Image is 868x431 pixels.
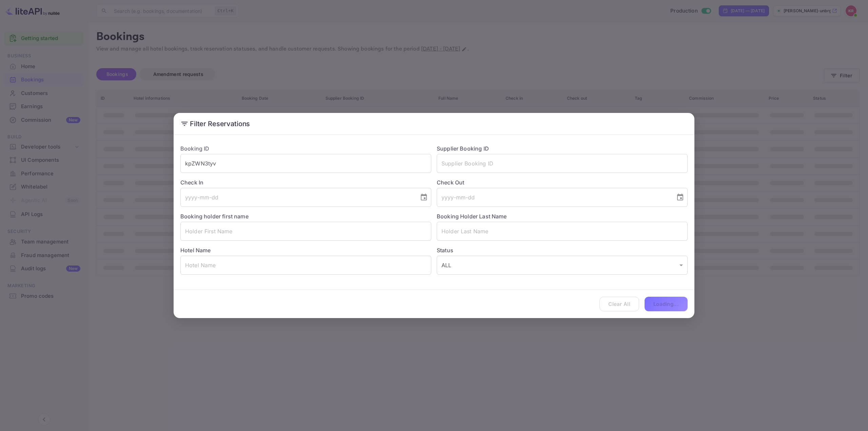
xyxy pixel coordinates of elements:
[437,222,688,241] input: Holder Last Name
[437,178,688,187] label: Check Out
[180,247,211,254] label: Hotel Name
[180,178,431,187] label: Check In
[437,256,688,275] div: ALL
[180,145,210,152] label: Booking ID
[437,145,489,152] label: Supplier Booking ID
[180,188,414,207] input: yyyy-mm-dd
[437,246,688,254] label: Status
[180,256,431,275] input: Hotel Name
[174,113,694,135] h2: Filter Reservations
[673,191,687,204] button: Choose date
[417,191,431,204] button: Choose date
[180,222,431,241] input: Holder First Name
[437,213,507,220] label: Booking Holder Last Name
[180,154,431,173] input: Booking ID
[437,154,688,173] input: Supplier Booking ID
[180,213,249,220] label: Booking holder first name
[437,188,671,207] input: yyyy-mm-dd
